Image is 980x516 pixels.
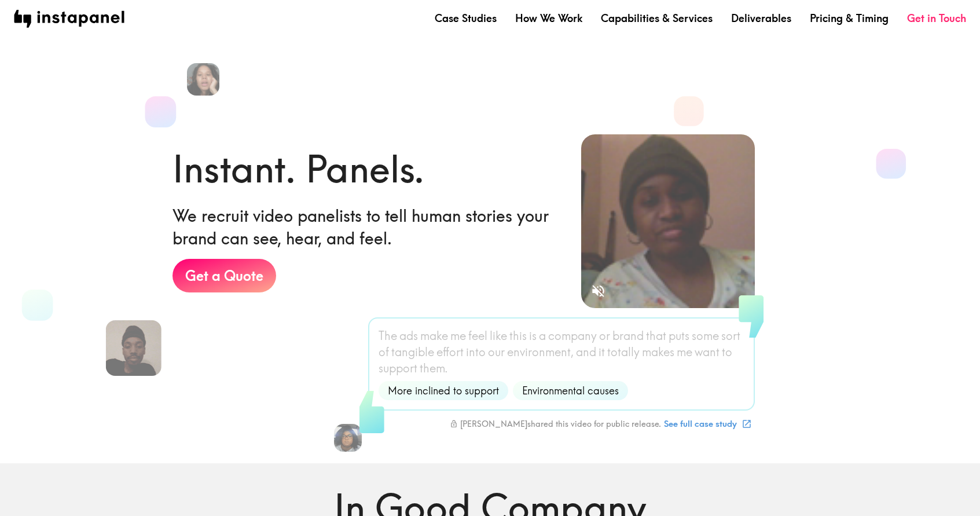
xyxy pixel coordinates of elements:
span: some [692,328,719,344]
img: Devon [106,320,162,376]
a: How We Work [515,11,582,25]
span: make [420,328,448,344]
span: me [677,344,692,360]
span: effort [436,344,464,360]
span: More inclined to support [381,383,506,398]
span: that [646,328,666,344]
span: into [466,344,486,360]
h6: We recruit video panelists to tell human stories your brand can see, hear, and feel. [172,204,562,250]
img: instapanel [14,10,124,28]
span: puts [669,328,689,344]
a: See full case study [661,414,754,434]
span: want [695,344,720,360]
a: Deliverables [731,11,791,25]
span: a [539,328,546,344]
span: Environmental causes [515,383,626,398]
a: Get a Quote [172,259,276,292]
span: and [576,344,596,360]
span: it [599,344,605,360]
span: like [490,328,507,344]
span: is [529,328,537,344]
span: of [379,344,389,360]
h1: Instant. Panels. [172,143,424,195]
a: Get in Touch [907,11,966,25]
span: this [509,328,527,344]
span: environment, [507,344,574,360]
span: feel [468,328,487,344]
span: to [722,344,732,360]
img: Cassandra [334,424,362,452]
span: The [379,328,397,344]
span: brand [612,328,644,344]
a: Case Studies [435,11,497,25]
span: tangible [391,344,434,360]
span: or [599,328,610,344]
span: totally [607,344,640,360]
span: ads [399,328,418,344]
span: support [379,360,417,376]
span: sort [721,328,740,344]
img: Kelly [187,63,219,96]
div: [PERSON_NAME] shared this video for public release. [450,419,661,429]
span: me [450,328,466,344]
span: company [548,328,597,344]
span: our [488,344,505,360]
span: makes [642,344,674,360]
a: Pricing & Timing [810,11,889,25]
a: Capabilities & Services [601,11,713,25]
button: Sound is off [586,279,611,303]
span: them. [420,360,448,376]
